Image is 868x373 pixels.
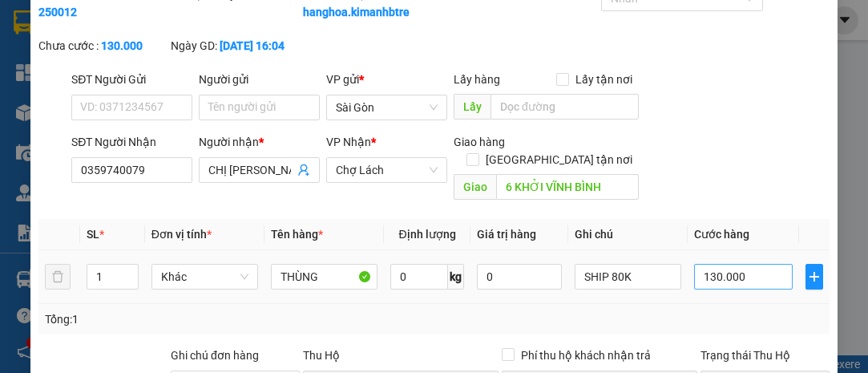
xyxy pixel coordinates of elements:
[806,270,822,283] span: plus
[454,174,496,200] span: Giao
[71,133,192,151] div: SĐT Người Nhận
[448,264,464,290] span: kg
[271,264,377,290] input: VD: Bàn, Ghế
[568,219,688,250] th: Ghi chú
[694,228,749,241] span: Cước hàng
[71,71,192,88] div: SĐT Người Gửi
[199,71,320,88] div: Người gửi
[454,136,505,148] span: Giao hàng
[700,347,830,364] div: Trạng thái Thu Hộ
[101,39,143,52] b: 130.000
[326,136,371,148] span: VP Nhận
[303,6,410,18] b: hanghoa.kimanhbtre
[297,164,310,176] span: user-add
[569,71,639,88] span: Lấy tận nơi
[805,264,823,290] button: plus
[171,349,259,362] label: Ghi chú đơn hàng
[153,33,291,71] div: CHỊ [PERSON_NAME]
[171,37,300,55] div: Ngày GD:
[38,37,168,55] div: Chưa cước :
[87,228,99,241] span: SL
[575,264,681,290] input: Ghi Chú
[153,94,271,150] span: 6 KHỞI VĨNH BÌNH
[151,228,212,241] span: Đơn vị tính
[303,349,340,362] span: Thu Hộ
[336,95,438,120] span: Sài Gòn
[477,228,536,241] span: Giá trị hàng
[454,73,500,86] span: Lấy hàng
[45,310,337,328] div: Tổng: 1
[14,14,142,33] div: Sài Gòn
[515,347,657,364] span: Phí thu hộ khách nhận trả
[496,174,638,200] input: Dọc đường
[336,158,438,182] span: Chợ Lách
[326,71,447,88] div: VP gửi
[491,94,638,120] input: Dọc đường
[220,39,285,52] b: [DATE] 16:04
[153,71,291,94] div: 0359740079
[161,265,248,289] span: Khác
[199,133,320,151] div: Người nhận
[45,264,71,290] button: delete
[271,228,323,241] span: Tên hàng
[153,103,176,120] span: DĐ:
[14,15,38,32] span: Gửi:
[454,94,491,120] span: Lấy
[153,14,291,33] div: Chợ Lách
[153,15,192,32] span: Nhận:
[479,151,639,168] span: [GEOGRAPHIC_DATA] tận nơi
[399,228,456,241] span: Định lượng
